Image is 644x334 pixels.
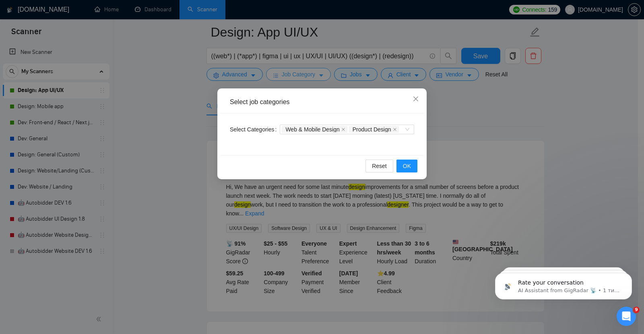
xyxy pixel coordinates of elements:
[633,307,640,313] span: 9
[365,160,393,172] button: Reset
[285,127,339,132] span: Web & Mobile Design
[230,123,280,136] label: Select Categories
[372,162,387,170] span: Reset
[341,127,345,131] span: close
[405,88,427,110] button: Close
[483,256,644,312] iframe: Intercom notifications повідомлення
[413,96,419,102] span: close
[349,126,399,133] span: Product Design
[396,160,417,172] button: OK
[617,307,636,326] iframe: Intercom live chat
[393,127,397,131] span: close
[403,162,411,170] span: OK
[230,98,414,107] div: Select job categories
[282,126,347,133] span: Web & Mobile Design
[353,127,391,132] span: Product Design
